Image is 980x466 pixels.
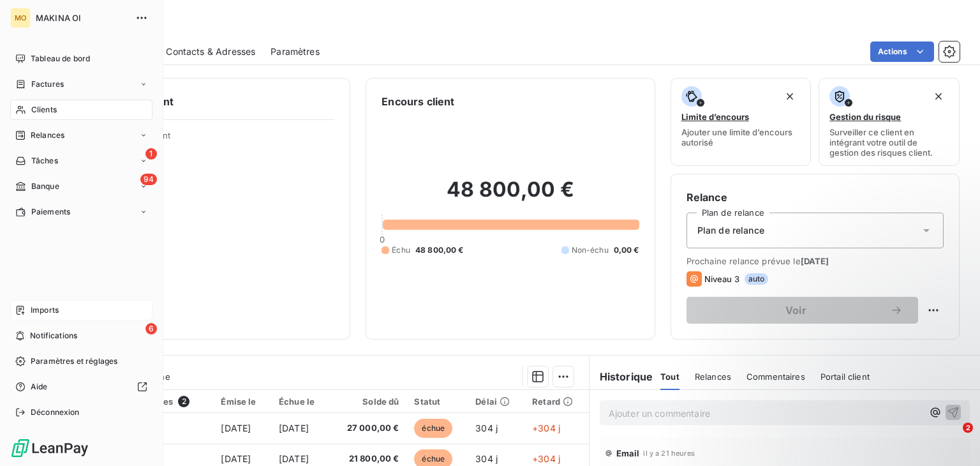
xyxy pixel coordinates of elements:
span: Paiements [31,206,70,218]
span: Paramètres et réglages [31,356,117,367]
span: [DATE] [801,256,829,266]
span: 2 [963,423,973,433]
span: Plan de relance [697,224,764,237]
span: Factures [31,79,64,90]
h6: Relance [687,190,944,205]
span: MAKINA OI [36,13,128,23]
span: Tout [660,372,679,382]
button: Limite d’encoursAjouter une limite d’encours autorisé [671,78,812,166]
iframe: Intercom live chat [937,423,967,453]
h6: Informations client [77,94,334,109]
span: Propriétés Client [103,130,334,148]
span: auto [745,273,769,285]
div: Délai [475,396,517,407]
div: Échue le [279,396,322,407]
span: Gestion du risque [829,112,901,122]
a: Aide [10,377,152,397]
div: MO [10,8,31,28]
span: Niveau 3 [704,274,739,284]
iframe: Intercom notifications message [725,342,980,432]
span: [DATE] [279,423,309,433]
span: Relances [31,130,64,141]
span: Contacts & Adresses [166,45,255,58]
div: Statut [414,396,460,407]
span: 6 [145,323,157,334]
span: [DATE] [279,453,309,464]
span: 0 [380,234,385,244]
span: Banque [31,181,59,192]
span: Tableau de bord [31,53,90,64]
span: 2 [178,396,189,407]
span: 27 000,00 € [338,422,399,435]
button: Gestion du risqueSurveiller ce client en intégrant votre outil de gestion des risques client. [819,78,960,166]
span: 21 800,00 € [338,453,399,465]
span: 94 [140,174,157,185]
span: Ajouter une limite d’encours autorisé [681,127,801,147]
span: Relances [695,372,731,382]
span: +304 j [532,423,560,433]
h2: 48 800,00 € [382,177,639,215]
span: Échu [392,244,410,256]
span: Notifications [30,330,77,342]
span: 48 800,00 € [415,244,464,256]
h6: Historique [590,369,653,384]
span: il y a 21 heures [643,449,694,457]
span: Voir [702,305,890,315]
span: [DATE] [221,453,251,464]
span: Limite d’encours [681,112,749,122]
span: Clients [31,104,57,116]
span: 304 j [475,453,498,464]
span: Surveiller ce client en intégrant votre outil de gestion des risques client. [829,127,949,158]
span: Imports [31,304,59,316]
div: Retard [532,396,581,407]
span: Non-échu [572,244,609,256]
h6: Encours client [382,94,454,109]
span: Paramètres [271,45,320,58]
span: Aide [31,381,48,393]
span: [DATE] [221,423,251,433]
span: 304 j [475,423,498,433]
div: Émise le [221,396,264,407]
div: Solde dû [338,396,399,407]
span: Tâches [31,155,58,167]
span: Déconnexion [31,407,80,418]
span: 1 [145,148,157,160]
img: Logo LeanPay [10,438,89,458]
span: Prochaine relance prévue le [687,256,944,266]
span: +304 j [532,453,560,464]
button: Voir [687,297,918,324]
button: Actions [870,41,934,62]
span: échue [414,419,452,438]
span: Email [616,448,640,458]
span: 0,00 € [614,244,639,256]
